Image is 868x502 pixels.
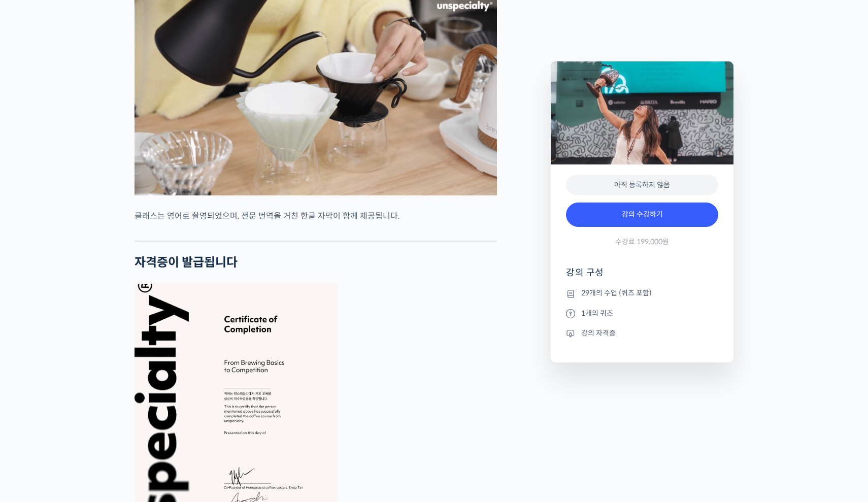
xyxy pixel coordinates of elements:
a: 대화 [67,322,131,347]
p: 클래스는 영어로 촬영되었으며, 전문 번역을 거친 한글 자막이 함께 제공됩니다. [135,209,497,223]
span: 홈 [32,337,38,345]
a: 설정 [131,322,195,347]
div: 아직 등록하지 않음 [566,175,718,195]
a: 홈 [3,322,67,347]
li: 1개의 퀴즈 [566,307,718,319]
li: 강의 자격증 [566,327,718,339]
h2: 자격증이 발급됩니다 [135,255,497,270]
span: 대화 [93,338,105,346]
h4: 강의 구성 [566,266,718,287]
a: 강의 수강하기 [566,203,718,227]
li: 29개의 수업 (퀴즈 포함) [566,287,718,299]
span: 설정 [157,337,169,345]
span: 수강료 199,000원 [615,237,669,247]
